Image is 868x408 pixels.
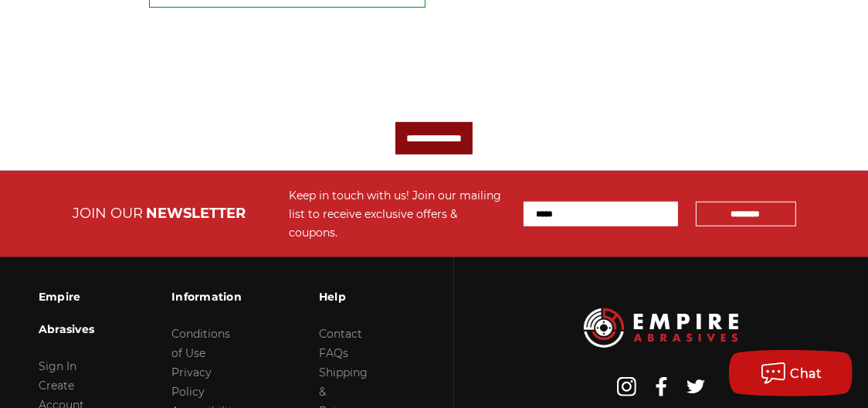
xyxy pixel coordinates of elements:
img: Empire Abrasives Logo Image [584,308,738,348]
iframe: reCAPTCHA [149,29,384,90]
h3: Information [171,280,242,313]
a: FAQs [319,346,348,360]
a: Conditions of Use [171,327,230,360]
a: Contact [319,327,362,341]
a: Sign In [39,359,76,373]
span: JOIN OUR [73,205,144,222]
button: Chat [729,350,853,396]
h3: Empire Abrasives [39,280,94,345]
span: Chat [791,366,822,381]
span: NEWSLETTER [147,205,246,222]
div: Keep in touch with us! Join our mailing list to receive exclusive offers & coupons. [290,186,508,242]
a: Privacy Policy [171,365,212,399]
h3: Help [319,280,368,313]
